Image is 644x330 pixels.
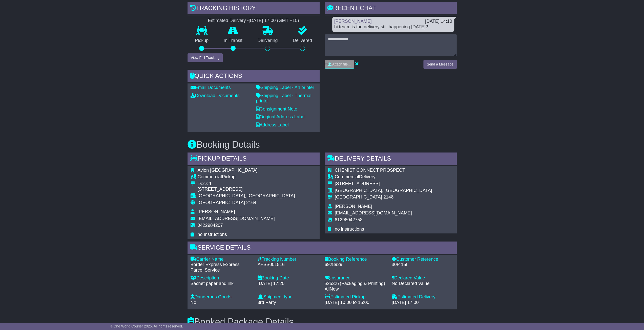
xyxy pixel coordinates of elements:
[188,18,320,24] div: Estimated Delivery -
[198,223,223,228] span: 0422984207
[325,262,387,268] div: 6928929
[191,262,253,273] div: Border Express Express Parcel Service
[198,174,295,180] div: Pickup
[325,2,457,16] div: RECENT CHAT
[325,300,387,305] div: [DATE] 10:00 to 15:00
[335,210,412,215] span: [EMAIL_ADDRESS][DOMAIN_NAME]
[335,174,359,179] span: Commercial
[188,38,216,43] p: Pickup
[198,216,275,221] span: [EMAIL_ADDRESS][DOMAIN_NAME]
[258,281,320,287] div: [DATE] 17:20
[188,317,457,327] h3: Booked Package Details
[191,275,253,281] div: Description
[258,275,320,281] div: Booking Date
[191,93,240,98] a: Download Documents
[392,300,454,305] div: [DATE] 17:00
[392,294,454,300] div: Estimated Delivery
[392,281,454,287] div: No Declared Value
[110,324,183,328] span: © One World Courier 2025. All rights reserved.
[191,281,253,287] div: Sachet paper and ink
[335,188,432,193] div: [GEOGRAPHIC_DATA], [GEOGRAPHIC_DATA]
[423,60,456,69] button: Send a Message
[256,122,289,127] a: Address Label
[191,294,253,300] div: Dangerous Goods
[258,257,320,262] div: Tracking Number
[258,300,276,305] span: 3rd Party
[258,294,320,300] div: Shipment type
[256,85,314,90] a: Shipping Label - A4 printer
[285,38,320,43] p: Delivered
[335,217,363,222] span: 61296042758
[198,232,227,237] span: no instructions
[188,53,223,62] button: View Full Tracking
[249,18,299,24] div: [DATE] 17:00 (GMT +10)
[188,2,320,16] div: Tracking history
[327,281,340,286] span: 25327
[392,262,454,268] div: 30P 15I
[325,275,387,281] div: Insurance
[392,275,454,281] div: Declared Value
[335,227,364,232] span: no instructions
[216,38,250,43] p: In Transit
[191,300,196,305] span: No
[198,193,295,199] div: [GEOGRAPHIC_DATA], [GEOGRAPHIC_DATA]
[191,257,253,262] div: Carrier Name
[198,168,258,173] span: Avion [GEOGRAPHIC_DATA]
[383,194,393,200] span: 2148
[334,19,372,24] a: [PERSON_NAME]
[335,194,382,200] span: [GEOGRAPHIC_DATA]
[198,187,295,192] div: [STREET_ADDRESS]
[188,140,457,150] h3: Booking Details
[392,257,454,262] div: Customer Reference
[188,152,320,166] div: Pickup Details
[250,38,285,43] p: Delivering
[335,204,372,209] span: [PERSON_NAME]
[335,174,432,180] div: Delivery
[325,257,387,262] div: Booking Reference
[198,174,222,179] span: Commercial
[191,85,231,90] a: Email Documents
[198,209,235,214] span: [PERSON_NAME]
[256,93,311,104] a: Shipping Label - Thermal printer
[341,281,384,286] span: Packaging & Printing
[188,70,320,83] div: Quick Actions
[258,262,320,268] div: AFSS001516
[188,241,457,255] div: Service Details
[198,200,245,205] span: [GEOGRAPHIC_DATA]
[256,106,297,112] a: Consignment Note
[334,24,452,30] div: hi team, is the delivery still happening [DATE]?
[325,287,387,292] div: AllNew
[198,181,295,187] div: Dock 1
[325,294,387,300] div: Estimated Pickup
[246,200,256,205] span: 2164
[256,114,305,119] a: Original Address Label
[335,168,405,173] span: CHEMIST CONNECT PROSPECT
[335,181,432,187] div: [STREET_ADDRESS]
[425,19,452,24] div: [DATE] 14:10
[325,281,387,292] div: $ ( )
[325,152,457,166] div: Delivery Details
